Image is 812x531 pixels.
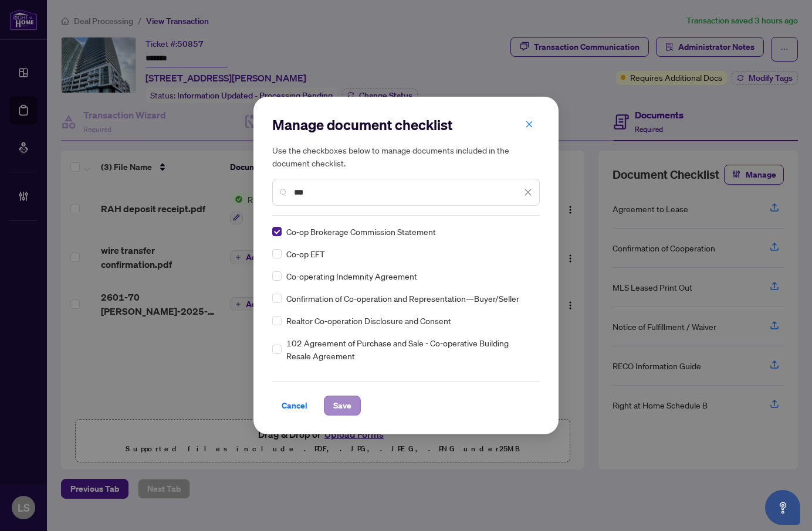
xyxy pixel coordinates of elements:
[324,396,361,416] button: Save
[272,396,317,416] button: Cancel
[286,314,451,327] span: Realtor Co-operation Disclosure and Consent
[286,247,325,260] span: Co-op EFT
[286,336,533,362] span: 102 Agreement of Purchase and Sale - Co-operative Building Resale Agreement
[333,396,351,415] span: Save
[765,490,800,525] button: Open asap
[286,225,436,238] span: Co-op Brokerage Commission Statement
[272,115,540,134] h2: Manage document checklist
[272,144,540,169] h5: Use the checkboxes below to manage documents included in the document checklist.
[525,120,533,128] span: close
[286,292,519,305] span: Confirmation of Co-operation and Representation—Buyer/Seller
[524,188,532,196] span: close
[282,396,307,415] span: Cancel
[286,270,417,282] span: Co-operating Indemnity Agreement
